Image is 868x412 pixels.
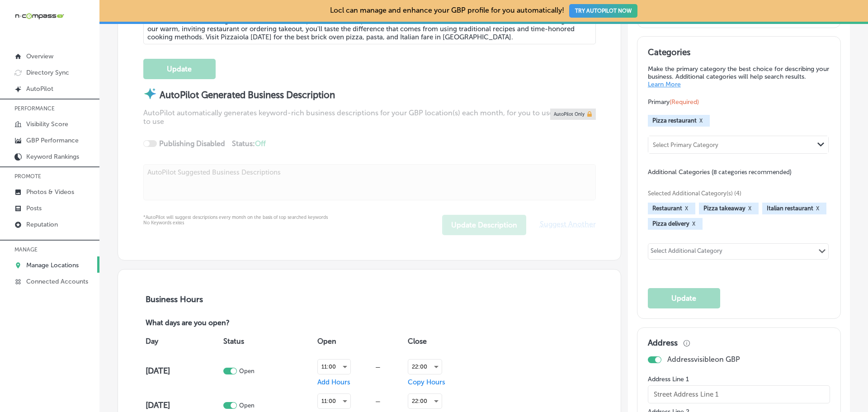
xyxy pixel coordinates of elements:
p: Posts [26,204,42,212]
strong: AutoPilot Generated Business Description [160,90,335,100]
p: Directory Sync [26,69,69,76]
span: Selected Additional Category(s) (4) [648,190,824,197]
h3: Address [648,338,678,348]
button: X [697,117,705,124]
span: Pizza restaurant [652,117,697,124]
div: — [351,364,406,370]
div: 22:00 [408,360,442,374]
h3: Categories [648,47,830,61]
p: Reputation [26,221,58,228]
input: Street Address Line 1 [648,385,830,403]
th: Day [143,328,222,354]
button: X [689,220,698,227]
span: Italian restaurant [767,205,813,212]
h4: [DATE] [146,366,222,376]
a: Learn More [648,81,681,88]
img: autopilot-icon [143,87,157,100]
div: 22:00 [408,394,442,408]
p: Overview [26,52,53,60]
div: — [351,398,406,405]
div: 11:00 [318,394,350,408]
span: Restaurant [652,205,682,212]
p: AutoPilot [26,85,53,93]
p: Visibility Score [26,120,68,128]
button: Update [143,59,216,79]
span: Copy Hours [408,378,445,386]
div: Select Primary Category [653,141,718,148]
p: Open [239,402,255,409]
p: Open [239,368,255,374]
span: Pizza delivery [652,220,689,227]
span: Add Hours [317,378,350,386]
button: X [745,205,754,212]
button: Update [648,288,720,308]
span: Additional Categories [648,168,792,176]
button: TRY AUTOPILOT NOW [569,4,637,18]
button: X [813,205,822,212]
span: (8 categories recommended) [712,168,792,176]
p: Photos & Videos [26,188,74,196]
div: Select Additional Category [651,247,722,258]
div: 11:00 [318,360,350,374]
th: Status [221,328,315,354]
p: GBP Performance [26,137,79,144]
p: Make the primary category the best choice for describing your business. Additional categories wil... [648,65,830,88]
p: What days are you open? [143,319,294,328]
button: X [682,205,691,212]
p: Address visible on GBP [667,355,740,364]
th: Close [406,328,483,354]
span: Primary [648,98,699,106]
span: (Required) [670,98,699,106]
label: Address Line 1 [648,375,830,383]
p: Manage Locations [26,261,79,269]
p: Keyword Rankings [26,153,79,161]
h4: [DATE] [146,400,222,410]
span: Pizza takeaway [703,205,745,212]
th: Open [315,328,406,354]
img: 660ab0bf-5cc7-4cb8-ba1c-48b5ae0f18e60NCTV_CLogo_TV_Black_-500x88.png [14,12,64,20]
p: Connected Accounts [26,278,88,285]
h3: Business Hours [143,294,596,304]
